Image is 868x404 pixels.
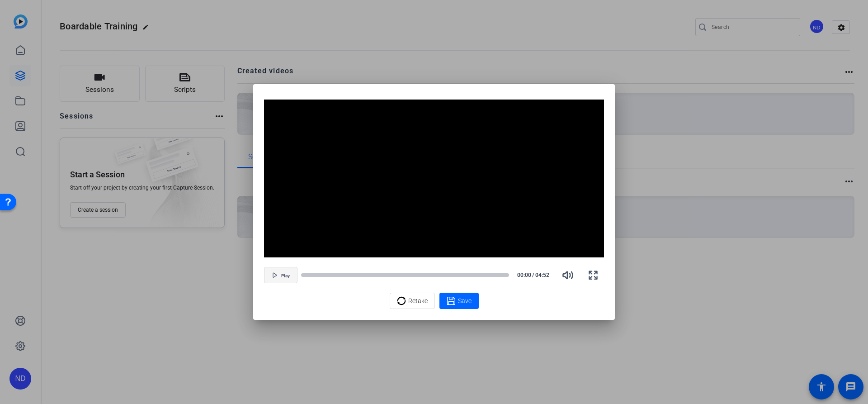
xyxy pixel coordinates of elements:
button: Fullscreen [582,264,604,286]
span: 00:00 [513,271,531,279]
button: Save [439,293,479,309]
span: Save [458,296,472,306]
button: Retake [390,293,435,309]
div: Video Player [264,100,604,257]
span: 04:52 [535,271,554,279]
div: / [513,271,553,279]
span: Play [281,273,290,279]
button: Mute [557,264,579,286]
button: Play [264,267,297,283]
span: Retake [408,292,428,309]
